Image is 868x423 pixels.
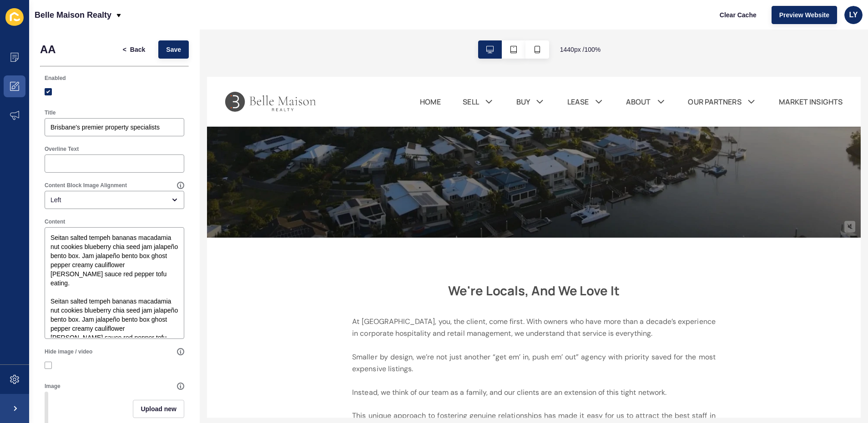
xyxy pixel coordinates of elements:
a: LEASE [361,20,383,30]
p: At [GEOGRAPHIC_DATA], you, the client, come first. With owners who have more than a decade’s expe... [146,239,510,358]
button: <Back [115,40,153,59]
span: Clear Cache [720,10,757,20]
a: ABOUT [420,20,445,30]
label: Enabled [45,75,66,82]
label: Overline Text [45,145,79,153]
span: Preview Website [779,10,829,20]
span: 1440 px / 100 % [560,45,601,54]
span: Upload new [141,404,177,413]
p: Belle Maison Realty [35,4,111,26]
span: Save [166,45,181,54]
label: Image [45,383,61,390]
label: Title [45,109,56,116]
button: Save [158,40,189,59]
span: Back [130,45,145,54]
textarea: Seitan salted tempeh bananas macadamia nut cookies blueberry chia seed jam jalapeño bento box. Ja... [46,229,183,338]
img: Company logo [18,5,109,45]
label: Hide image / video [45,348,92,355]
h2: We're locals, and we love it [146,207,510,221]
a: OUR PARTNERS [482,20,536,30]
button: Clear Cache [712,6,764,24]
a: SELL [257,20,273,30]
label: Content Block Image Alignment [45,182,127,189]
h1: AA [40,43,56,56]
div: open menu [45,191,184,209]
label: Content [45,218,65,225]
a: BUY [310,20,323,30]
a: MARKET INSIGHTS [573,20,637,30]
button: Upload new [133,400,184,418]
div: Scroll [4,115,651,156]
span: < [123,45,126,54]
span: LY [849,10,858,20]
a: HOME [213,20,235,30]
button: Preview Website [772,6,837,24]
